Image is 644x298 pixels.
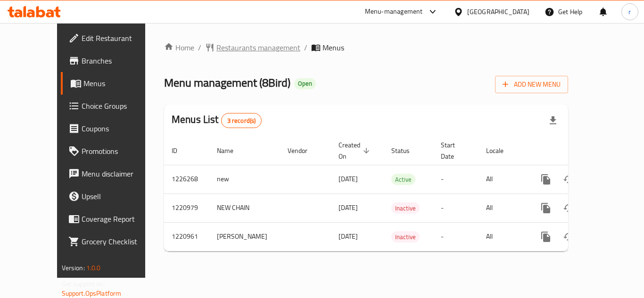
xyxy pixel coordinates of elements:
td: - [433,165,479,193]
a: Grocery Checklist [61,230,165,253]
button: more [535,197,557,219]
td: - [433,193,479,222]
div: Open [294,78,316,89]
a: Coverage Report [61,208,165,230]
td: All [479,222,527,251]
div: Active [391,174,415,185]
span: Edit Restaurant [82,32,157,44]
span: [DATE] [339,201,358,214]
li: / [304,42,307,53]
span: Name [217,145,246,156]
span: Menu management ( 8Bird ) [164,72,290,93]
a: Coupons [61,117,165,140]
td: - [433,222,479,251]
button: Add New Menu [495,76,568,93]
div: Menu-management [365,6,423,17]
span: Menus [83,78,157,89]
span: Menus [322,42,344,53]
span: Start Date [441,139,467,162]
a: Edit Restaurant [61,27,165,49]
button: more [535,226,557,248]
a: Home [164,42,194,53]
span: Inactive [391,203,420,214]
span: Coverage Report [82,213,157,225]
a: Upsell [61,185,165,208]
button: Change Status [557,197,580,219]
td: new [209,165,280,193]
span: Promotions [82,145,157,157]
span: Branches [82,55,157,66]
div: Inactive [391,202,420,214]
span: Choice Groups [82,100,157,112]
span: Active [391,174,415,185]
span: Open [294,80,316,88]
span: Version: [62,262,85,274]
span: Coupons [82,123,157,134]
a: Promotions [61,140,165,162]
span: Grocery Checklist [82,236,157,247]
div: Inactive [391,231,420,242]
td: NEW CHAIN [209,193,280,222]
span: Vendor [288,145,320,156]
span: 3 record(s) [222,116,262,125]
td: 1220961 [164,222,209,251]
span: [DATE] [339,173,358,185]
a: Menu disclaimer [61,162,165,185]
nav: breadcrumb [164,42,568,53]
h2: Menus List [172,113,262,128]
th: Actions [527,137,633,165]
span: Inactive [391,232,420,242]
span: 1.0.0 [86,262,101,274]
div: Export file [542,109,564,132]
span: Get support on: [62,278,105,290]
li: / [198,42,201,53]
a: Restaurants management [205,42,300,53]
a: Menus [61,72,165,95]
span: r [628,7,631,17]
div: [GEOGRAPHIC_DATA] [467,7,529,17]
button: more [535,168,557,191]
span: Upsell [82,191,157,202]
td: All [479,165,527,193]
td: [PERSON_NAME] [209,222,280,251]
a: Choice Groups [61,95,165,117]
span: Menu disclaimer [82,168,157,179]
button: Change Status [557,168,580,191]
span: Add New Menu [503,79,561,90]
td: 1220979 [164,193,209,222]
span: Restaurants management [216,42,300,53]
span: Status [391,145,422,156]
td: All [479,193,527,222]
span: ID [172,145,190,156]
table: enhanced table [164,137,633,251]
div: Total records count [221,113,262,128]
button: Change Status [557,226,580,248]
span: Locale [486,145,516,156]
td: 1226268 [164,165,209,193]
a: Branches [61,49,165,72]
span: Created On [339,139,372,162]
span: [DATE] [339,230,358,242]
